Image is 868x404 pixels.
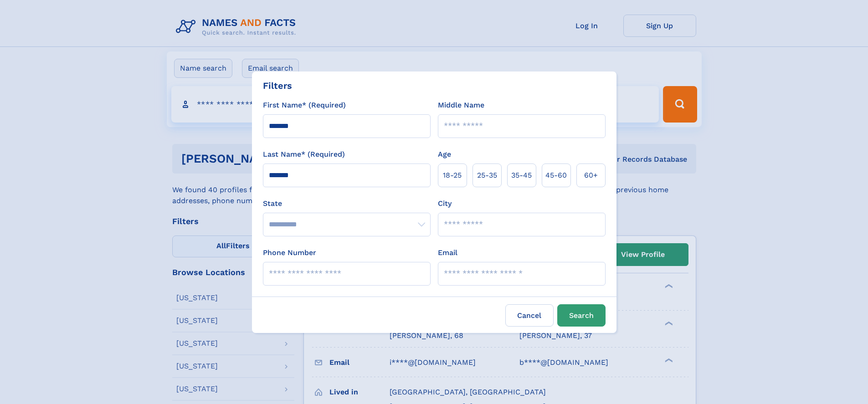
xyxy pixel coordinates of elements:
[438,247,457,258] label: Email
[438,198,452,209] label: City
[584,170,598,181] span: 60+
[443,170,462,181] span: 18‑25
[263,198,431,209] label: State
[477,170,497,181] span: 25‑35
[505,304,554,327] label: Cancel
[557,304,606,327] button: Search
[438,149,451,160] label: Age
[545,170,567,181] span: 45‑60
[263,149,345,160] label: Last Name* (Required)
[263,79,292,92] div: Filters
[263,247,316,258] label: Phone Number
[263,100,346,111] label: First Name* (Required)
[438,100,484,111] label: Middle Name
[511,170,532,181] span: 35‑45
